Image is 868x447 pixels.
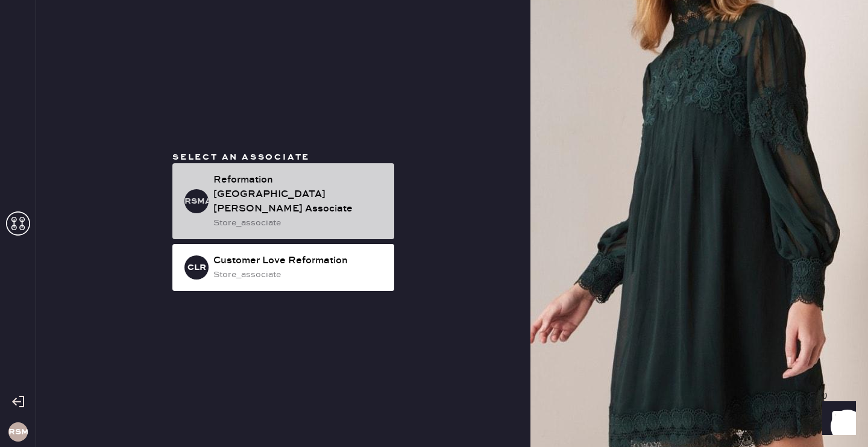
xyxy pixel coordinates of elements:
div: Customer Love Reformation [213,254,385,268]
h3: RSM [8,428,28,436]
div: Reformation [GEOGRAPHIC_DATA][PERSON_NAME] Associate [213,173,385,216]
span: Select an associate [172,152,310,163]
div: store_associate [213,216,385,230]
h3: CLR [187,263,206,272]
div: store_associate [213,268,385,281]
h3: RSMA [184,197,209,205]
iframe: Front Chat [811,393,863,445]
